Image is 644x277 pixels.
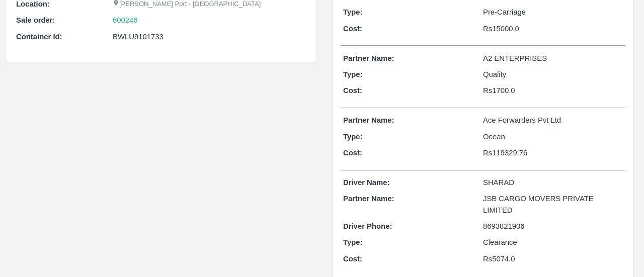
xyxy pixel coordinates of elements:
[343,222,392,230] b: Driver Phone:
[113,15,138,26] a: 600246
[343,86,362,95] b: Cost:
[483,69,623,80] p: Quality
[483,131,623,142] p: Ocean
[343,149,362,157] b: Cost:
[16,33,62,41] b: Container Id:
[483,221,623,232] p: 8693821906
[483,237,623,248] p: Clearance
[343,238,363,246] b: Type:
[483,23,623,34] p: Rs 15000.0
[343,178,389,187] b: Driver Name:
[483,193,623,216] p: JSB CARGO MOVERS PRIVATE LIMITED
[343,255,362,263] b: Cost:
[343,25,362,33] b: Cost:
[483,53,623,64] p: A2 ENTERPRISES
[483,115,623,126] p: Ace Forwarders Pvt Ltd
[483,85,623,96] p: Rs 1700.0
[343,116,394,124] b: Partner Name:
[483,147,623,158] p: Rs 119329.76
[343,195,394,203] b: Partner Name:
[343,133,363,141] b: Type:
[483,253,623,264] p: Rs 5074.0
[16,16,55,24] b: Sale order:
[113,31,306,42] div: BWLU9101733
[343,54,394,62] b: Partner Name:
[483,7,623,18] p: Pre-Carriage
[343,70,363,78] b: Type:
[343,8,363,16] b: Type:
[483,177,623,188] p: SHARAD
